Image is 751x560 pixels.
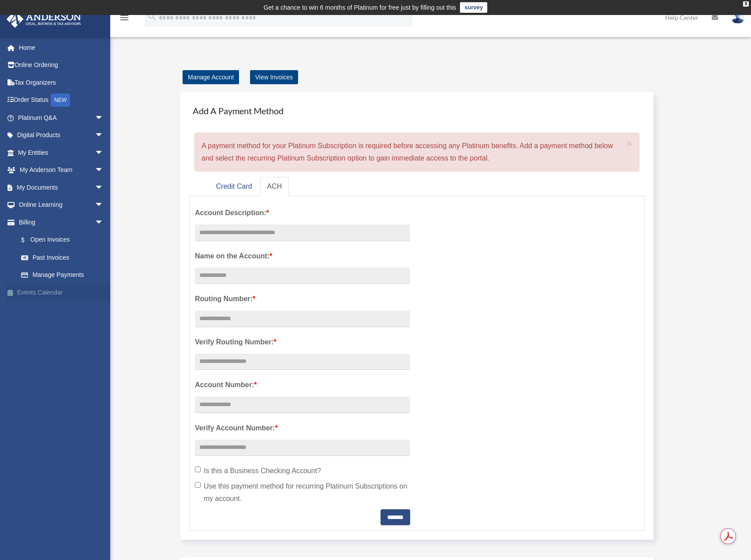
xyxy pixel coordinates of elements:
a: Online Ordering [6,56,117,74]
div: A payment method for your Platinum Subscription is required before accessing any Platinum benefit... [194,133,639,172]
h4: Add A Payment Method [189,101,645,120]
a: Billingarrow_drop_down [6,213,117,231]
a: View Invoices [250,70,298,84]
a: Manage Account [183,70,239,84]
label: Account Description: [195,207,410,219]
a: My Entitiesarrow_drop_down [6,144,117,161]
span: arrow_drop_down [95,179,112,197]
a: My Anderson Teamarrow_drop_down [6,161,117,179]
span: arrow_drop_down [95,109,112,127]
div: close [743,1,749,7]
a: Home [6,39,117,56]
a: Past Invoices [12,249,117,266]
span: arrow_drop_down [95,144,112,162]
label: Use this payment method for recurring Platinum Subscriptions on my account. [195,480,410,505]
a: Order StatusNEW [6,91,117,109]
i: search [147,12,157,22]
a: Manage Payments [12,266,112,284]
a: Credit Card [209,177,259,197]
label: Routing Number: [195,293,410,305]
img: User Pic [731,11,744,24]
label: Name on the Account: [195,250,410,262]
a: Platinum Q&Aarrow_drop_down [6,109,117,127]
a: My Documentsarrow_drop_down [6,179,117,196]
label: Account Number: [195,379,410,391]
span: $ [26,235,30,246]
label: Verify Routing Number: [195,336,410,348]
img: Anderson Advisors Platinum Portal [4,11,84,28]
input: Use this payment method for recurring Platinum Subscriptions on my account. [195,482,201,488]
a: Events Calendar [6,284,117,301]
i: menu [119,12,130,23]
input: Is this a Business Checking Account? [195,467,201,472]
span: arrow_drop_down [95,213,112,231]
span: × [627,138,633,149]
a: ACH [260,177,289,197]
label: Is this a Business Checking Account? [195,465,410,477]
label: Verify Account Number: [195,422,410,434]
a: Online Learningarrow_drop_down [6,196,117,214]
a: survey [460,2,487,13]
button: Close [627,139,633,148]
a: Tax Organizers [6,74,117,91]
span: arrow_drop_down [95,161,112,179]
a: $Open Invoices [12,231,117,249]
div: NEW [51,93,70,107]
div: Get a chance to win 6 months of Platinum for free just by filling out this [264,2,456,13]
span: arrow_drop_down [95,196,112,214]
a: menu [119,15,130,23]
a: Digital Productsarrow_drop_down [6,127,117,144]
span: arrow_drop_down [95,127,112,145]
